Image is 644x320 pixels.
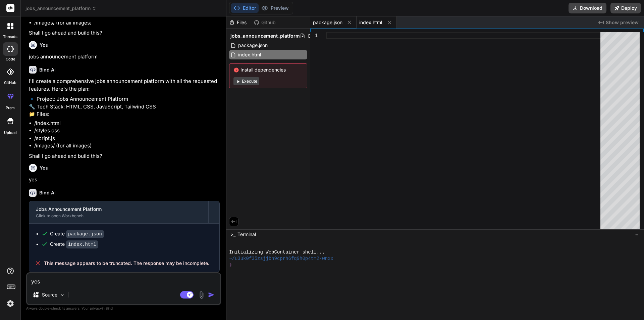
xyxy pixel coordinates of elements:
[230,231,235,238] span: >_
[198,291,205,299] img: attachment
[90,306,102,310] span: privacy
[610,3,641,13] button: Deploy
[229,249,325,256] span: Initializing WebContainer shell...
[29,53,220,61] p: jobs announcement platform
[310,32,318,39] div: 1
[569,3,606,13] button: Download
[36,213,202,219] div: Click to open Workbench
[230,33,300,39] span: jobs_announcement_platform
[4,80,16,86] label: GitHub
[36,206,202,213] div: Jobs Announcement Platform
[25,5,97,12] span: jobs_announcement_platform
[40,165,49,171] h6: You
[229,262,232,268] span: ❯
[231,3,259,13] button: Editor
[34,135,220,142] li: /script.js
[634,229,640,240] button: −
[44,260,209,267] span: This message appears to be truncated. The response may be incomplete.
[29,176,220,184] p: yes
[29,95,220,118] p: 🔹 Project: Jobs Announcement Platform 🔧 Tech Stack: HTML, CSS, JavaScript, Tailwind CSS 📁 Files:
[34,142,220,150] li: /images/ (for all images)
[635,231,639,238] span: −
[5,298,16,309] img: settings
[34,19,220,27] li: /images/ (for all images)
[359,19,382,26] span: index.html
[34,120,220,127] li: /index.html
[26,305,221,312] p: Always double-check its answers. Your in Bind
[237,41,268,49] span: package.json
[29,29,220,37] p: Shall I go ahead and build this?
[40,42,49,48] h6: You
[251,19,279,26] div: Github
[39,66,56,73] h6: Bind AI
[233,66,303,73] span: Install dependencies
[29,201,208,223] button: Jobs Announcement PlatformClick to open Workbench
[66,230,104,238] code: package.json
[4,130,17,136] label: Upload
[313,19,342,26] span: package.json
[606,19,639,26] span: Show preview
[42,291,57,298] p: Source
[6,105,15,111] label: prem
[66,240,98,248] code: index.html
[3,34,17,40] label: threads
[208,291,215,298] img: icon
[59,292,65,298] img: Pick Models
[259,3,291,13] button: Preview
[50,230,104,237] div: Create
[34,127,220,135] li: /styles.css
[233,77,259,85] button: Execute
[6,56,15,62] label: code
[50,241,98,248] div: Create
[229,256,333,262] span: ~/u3uk0f35zsjjbn9cprh6fq9h0p4tm2-wnxx
[39,189,56,196] h6: Bind AI
[237,51,262,59] span: index.html
[237,231,256,238] span: Terminal
[226,19,251,26] div: Files
[29,78,220,93] p: I'll create a comprehensive jobs announcement platform with all the requested features. Here's th...
[29,152,220,160] p: Shall I go ahead and build this?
